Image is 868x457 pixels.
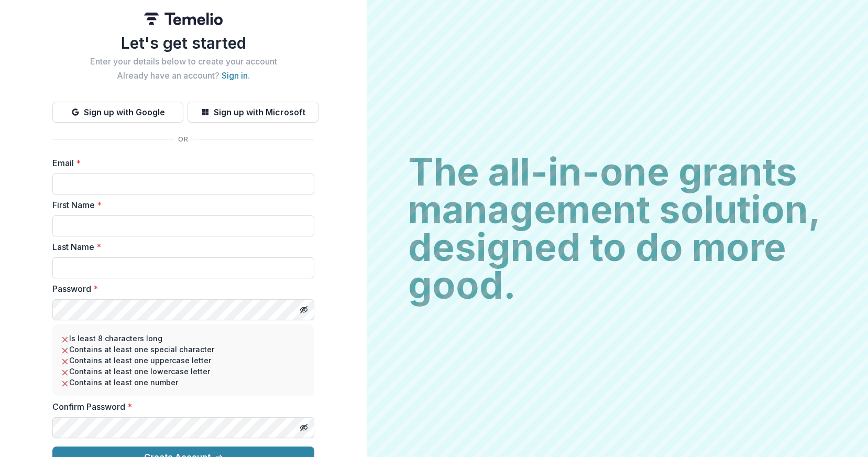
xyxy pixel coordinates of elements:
li: Is least 8 characters long [61,333,306,344]
h2: Enter your details below to create your account [52,57,314,67]
label: Confirm Password [52,400,308,413]
li: Contains at least one special character [61,344,306,355]
img: Temelio [144,13,223,25]
li: Contains at least one lowercase letter [61,366,306,377]
li: Contains at least one number [61,377,306,388]
button: Sign up with Google [52,102,183,123]
button: Sign up with Microsoft [188,102,318,123]
a: Sign in [222,70,248,81]
label: Password [52,282,308,295]
li: Contains at least one uppercase letter [61,355,306,366]
label: Last Name [52,241,308,253]
button: Toggle password visibility [295,419,312,436]
label: Email [52,157,308,169]
h2: Already have an account? . [52,71,314,81]
label: First Name [52,199,308,211]
button: Toggle password visibility [295,301,312,318]
h1: Let's get started [52,34,314,52]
